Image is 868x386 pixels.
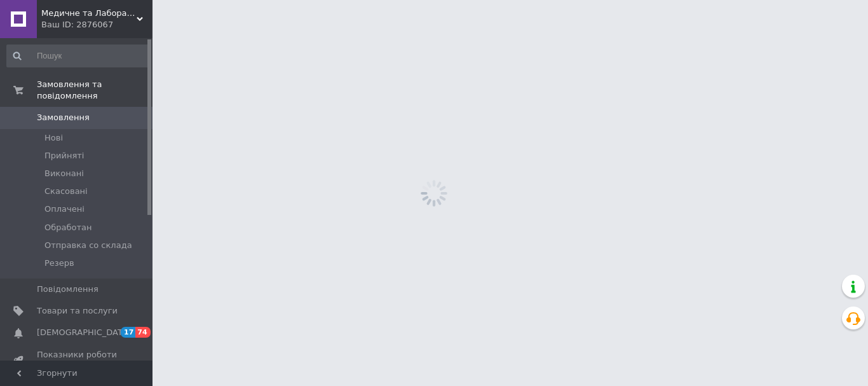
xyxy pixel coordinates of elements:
span: Нові [44,132,63,144]
span: Обработан [44,222,92,233]
span: 17 [121,327,135,338]
span: Повідомлення [37,284,98,295]
span: Резерв [44,258,74,269]
span: Скасовані [44,186,88,197]
input: Пошук [6,45,150,67]
span: 74 [135,327,150,338]
span: Показники роботи компанії [37,349,118,372]
span: Прийняті [44,150,84,162]
span: Замовлення [37,112,90,123]
span: Медичне та Лабораторне обладнання [41,8,137,19]
span: [DEMOGRAPHIC_DATA] [37,327,131,338]
span: Отправка со склада [44,240,132,251]
span: Оплачені [44,203,85,215]
div: Ваш ID: 2876067 [41,19,153,31]
span: Виконані [44,168,84,179]
span: Товари та послуги [37,305,118,317]
span: Замовлення та повідомлення [37,79,153,102]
